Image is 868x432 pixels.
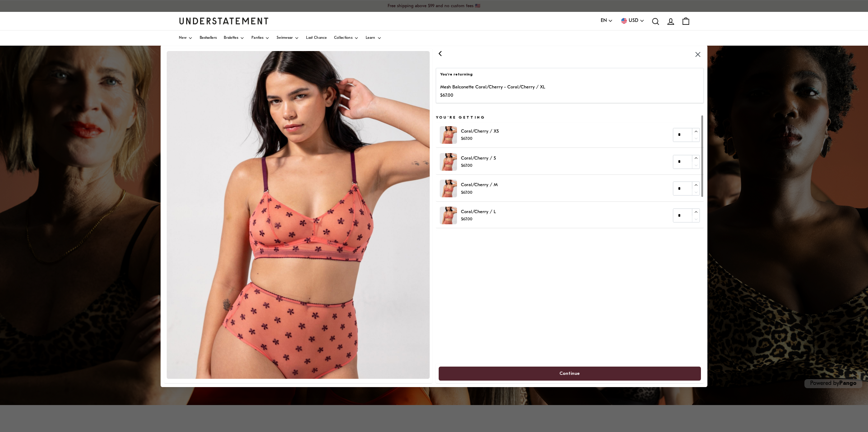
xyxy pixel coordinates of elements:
p: $67.00 [461,135,499,142]
a: Collections [334,31,359,46]
a: Bestsellers [200,31,217,46]
span: Collections [334,36,352,40]
span: New [179,36,186,40]
span: Continue [559,367,580,380]
span: Last Chance [306,36,327,40]
img: CCME-BRA-017_cd5667aa-dff4-462f-8027-d3ef62175b9f.jpg [440,180,457,198]
span: Bralettes [224,36,238,40]
span: Learn [366,36,375,40]
img: CCME-BRA-017_cd5667aa-dff4-462f-8027-d3ef62175b9f.jpg [167,51,430,379]
a: Understatement Homepage [179,18,269,24]
p: Coral/Cherry / S [461,155,496,162]
img: CCME-BRA-017_cd5667aa-dff4-462f-8027-d3ef62175b9f.jpg [440,126,457,144]
a: Last Chance [306,31,327,46]
span: Bestsellers [200,36,217,40]
img: CCME-BRA-017_cd5667aa-dff4-462f-8027-d3ef62175b9f.jpg [440,207,457,224]
p: $67.00 [440,92,545,99]
p: $67.00 [461,189,498,196]
button: EN [601,17,613,25]
span: EN [601,17,607,25]
a: Panties [251,31,269,46]
p: $67.00 [461,162,496,169]
p: Coral/Cherry / M [461,181,498,189]
a: New [179,31,193,46]
a: Swimwear [277,31,299,46]
p: Mesh Balconette Coral/Cherry - Coral/Cherry / XL [440,84,545,91]
p: You're returning [440,72,700,78]
button: Continue [439,367,701,381]
a: Bralettes [224,31,244,46]
h5: You're getting [436,115,703,121]
a: Learn [366,31,382,46]
span: Swimwear [277,36,293,40]
button: USD [620,17,645,25]
img: CCME-BRA-017_cd5667aa-dff4-462f-8027-d3ef62175b9f.jpg [440,153,457,171]
span: USD [629,17,638,25]
p: Coral/Cherry / L [461,208,496,216]
span: Panties [251,36,263,40]
p: $67.00 [461,216,496,223]
p: Coral/Cherry / XS [461,128,499,135]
